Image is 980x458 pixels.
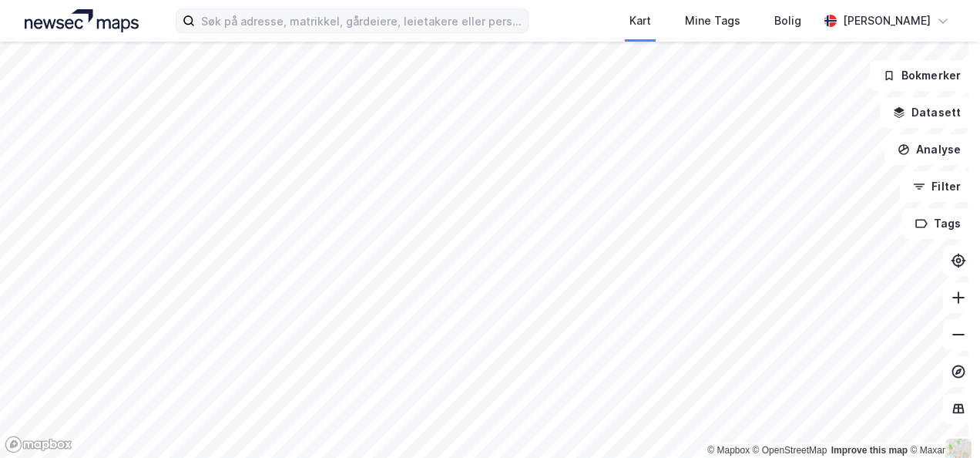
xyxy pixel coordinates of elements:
[707,445,750,456] a: Mapbox
[870,60,974,91] button: Bokmerker
[884,134,974,165] button: Analyse
[629,12,651,30] div: Kart
[843,12,931,30] div: [PERSON_NAME]
[831,445,908,456] a: Improve this map
[902,208,974,239] button: Tags
[685,12,740,30] div: Mine Tags
[774,12,801,30] div: Bolig
[880,97,974,128] button: Datasett
[753,445,827,456] a: OpenStreetMap
[195,9,527,32] input: Søk på adresse, matrikkel, gårdeiere, leietakere eller personer
[903,384,980,458] iframe: Chat Widget
[5,436,72,453] a: Mapbox homepage
[25,9,139,32] img: logo.a4113a55bc3d86da70a041830d287a7e.svg
[903,384,980,458] div: Kontrollprogram for chat
[900,171,974,202] button: Filter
